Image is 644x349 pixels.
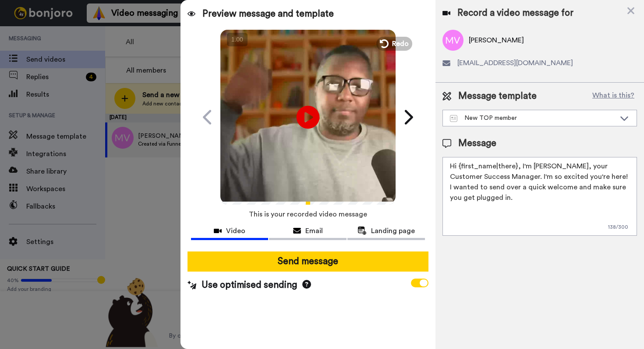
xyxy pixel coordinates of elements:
[457,58,573,68] span: [EMAIL_ADDRESS][DOMAIN_NAME]
[38,34,151,42] p: Message from Grant, sent 1w ago
[188,251,428,272] button: Send message
[590,90,637,103] button: What is this?
[226,226,245,236] span: Video
[458,90,537,103] span: Message template
[249,205,367,224] span: This is your recorded video message
[450,114,616,122] div: New TOP member
[20,26,34,40] img: Profile image for Grant
[442,157,637,236] textarea: Hi {first_name|there}, I'm [PERSON_NAME], your Customer Success Manager. I'm so excited you're he...
[38,25,151,34] p: Thanks for being with us for 4 months - it's flown by! How can we make the next 4 months even bet...
[371,226,415,236] span: Landing page
[458,137,496,150] span: Message
[305,226,323,236] span: Email
[450,115,457,122] img: Message-temps.svg
[202,279,297,292] span: Use optimised sending
[13,18,162,47] div: message notification from Grant, 1w ago. Thanks for being with us for 4 months - it's flown by! H...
